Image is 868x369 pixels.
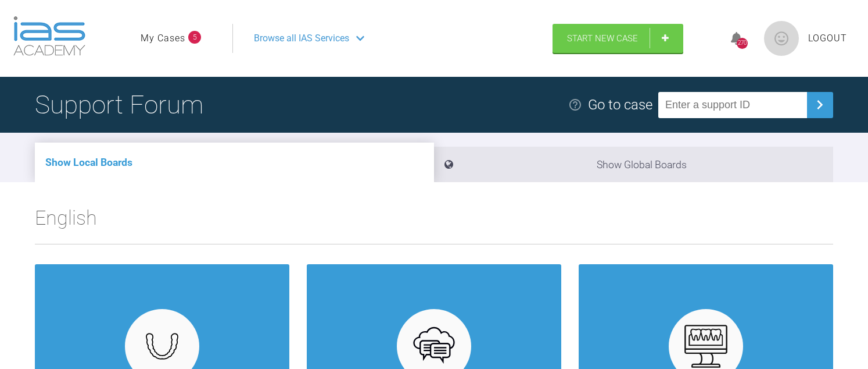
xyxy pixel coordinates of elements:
[737,38,748,49] div: 270
[254,31,349,46] span: Browse all IAS Services
[684,324,729,369] img: restorative.65e8f6b6.svg
[808,31,847,46] a: Logout
[553,24,683,53] a: Start New Case
[188,31,201,44] span: 5
[764,21,799,56] img: profile.png
[434,147,833,182] li: Show Global Boards
[141,31,185,46] a: My Cases
[568,98,582,112] img: help.e70b9f3d.svg
[35,143,434,182] li: Show Local Boards
[412,324,457,369] img: opensource.6e495855.svg
[35,84,203,125] h1: Support Forum
[567,33,638,44] span: Start New Case
[13,16,85,56] img: logo-light.3e3ef733.png
[588,94,652,116] div: Go to case
[140,329,185,363] img: removables.927eaa4e.svg
[658,92,807,118] input: Enter a support ID
[35,202,833,244] h2: English
[810,95,829,114] img: chevronRight.28bd32b0.svg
